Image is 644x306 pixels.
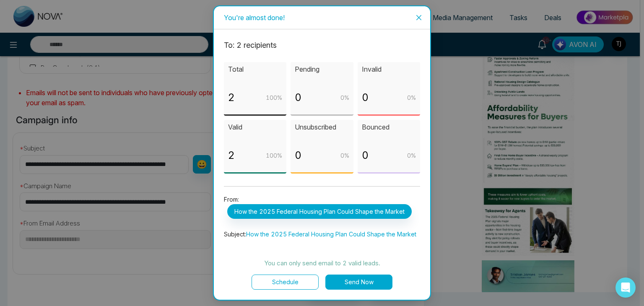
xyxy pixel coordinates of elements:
[227,204,412,219] span: How the 2025 Federal Housing Plan Could Shape the Market
[224,258,420,268] p: You can only send email to 2 valid leads.
[362,64,416,75] p: Invalid
[415,14,422,21] span: close
[246,231,416,238] span: How the 2025 Federal Housing Plan Could Shape the Market
[295,148,301,163] p: 0
[340,93,349,102] p: 0 %
[362,90,369,106] p: 0
[224,39,420,51] p: To: 2 recipient s
[362,122,416,132] p: Bounced
[615,277,636,298] div: Open Intercom Messenger
[224,13,420,22] div: You're almost done!
[228,148,234,163] p: 2
[407,93,416,102] p: 0 %
[295,90,301,106] p: 0
[295,122,349,132] p: Unsubscribed
[266,93,282,102] p: 100 %
[228,64,282,75] p: Total
[362,148,369,163] p: 0
[252,275,319,290] button: Schedule
[295,64,349,75] p: Pending
[325,275,392,290] button: Send Now
[407,151,416,160] p: 0 %
[224,195,420,219] p: From:
[224,230,420,239] p: Subject:
[340,151,349,160] p: 0 %
[408,6,430,29] button: Close
[266,151,282,160] p: 100 %
[228,122,282,132] p: Valid
[228,90,234,106] p: 2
